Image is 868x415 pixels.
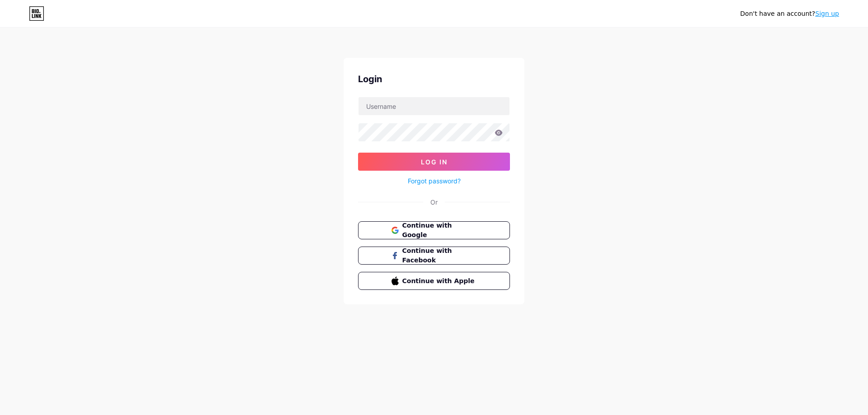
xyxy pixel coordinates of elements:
[402,221,477,240] span: Continue with Google
[358,153,510,171] button: Log In
[358,247,510,265] button: Continue with Facebook
[358,272,510,290] button: Continue with Apple
[815,10,839,17] a: Sign up
[430,197,438,207] div: Or
[358,221,510,239] button: Continue with Google
[740,9,839,19] div: Don't have an account?
[421,158,448,166] span: Log In
[359,97,509,115] input: Username
[402,276,477,286] span: Continue with Apple
[408,176,461,186] a: Forgot password?
[358,72,510,86] div: Login
[402,246,477,265] span: Continue with Facebook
